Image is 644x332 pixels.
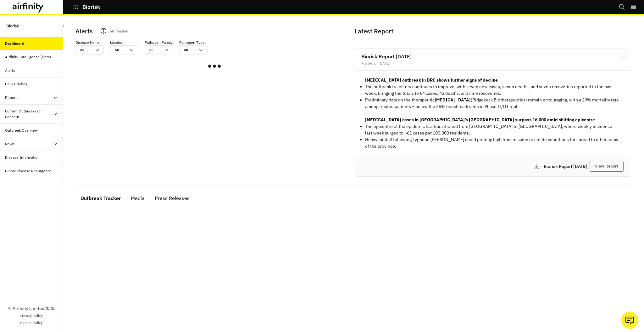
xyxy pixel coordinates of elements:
[5,108,53,120] div: Current Outbreaks of Concern
[5,128,38,133] div: Outbreak Overview
[361,54,624,59] h2: Biorisk Report [DATE]
[435,97,471,103] strong: [MEDICAL_DATA]
[365,117,595,123] strong: [MEDICAL_DATA] cases in [GEOGRAPHIC_DATA]’s [GEOGRAPHIC_DATA] surpass 16,000 amid shifting epicentre
[5,141,14,147] div: News
[365,123,620,136] p: The epicentre of the epidemic has transitioned from [GEOGRAPHIC_DATA] to [GEOGRAPHIC_DATA], where...
[5,168,52,174] div: Global Disease Resurgence
[365,83,620,97] p: The outbreak trajectory continues to improve, with seven new cases, seven deaths, and seven recov...
[73,2,100,12] button: Biorisk
[5,41,24,46] div: Dashboard
[365,136,620,150] p: Heavy rainfall following Typhoon [PERSON_NAME] could prolong high transmission or create conditio...
[361,61,624,65] div: Posted on [DATE]
[544,164,590,169] p: Biorisk Report [DATE]
[5,54,51,60] div: Airfinity Intelligence (Beta)
[75,26,93,36] p: Alerts
[619,2,625,12] button: Search
[355,26,629,36] p: Latest Report
[59,22,67,30] button: Close Sidebar
[621,312,638,329] button: Ask our analysts
[6,20,19,32] p: Biorisk
[365,77,498,83] strong: [MEDICAL_DATA] outbreak in DRC shows further signs of decline
[5,95,19,100] div: Reports
[8,305,54,312] p: © Airfinity Limited 2025
[619,51,627,59] svg: Bookmark Report
[590,161,624,172] button: View Report
[75,40,101,45] p: Disease Name :
[108,28,128,37] p: Information
[179,40,206,45] p: Pathogen Type :
[155,193,190,203] div: Press Releases
[80,193,121,203] div: Outbreak Tracker
[20,320,43,326] a: Cookie Policy
[145,40,174,45] p: Pathogen Family :
[5,68,15,73] div: Alerts
[82,4,100,10] p: Biorisk
[20,313,43,319] a: Privacy Policy
[5,81,27,87] div: Daily Briefing
[5,155,40,160] div: Disease Information
[365,97,620,110] p: Preliminary data on the therapeutic (Ridgeback Biotherapeutics) remain encouraging, with a 29% mo...
[131,193,145,203] div: Media
[110,40,126,45] p: Location :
